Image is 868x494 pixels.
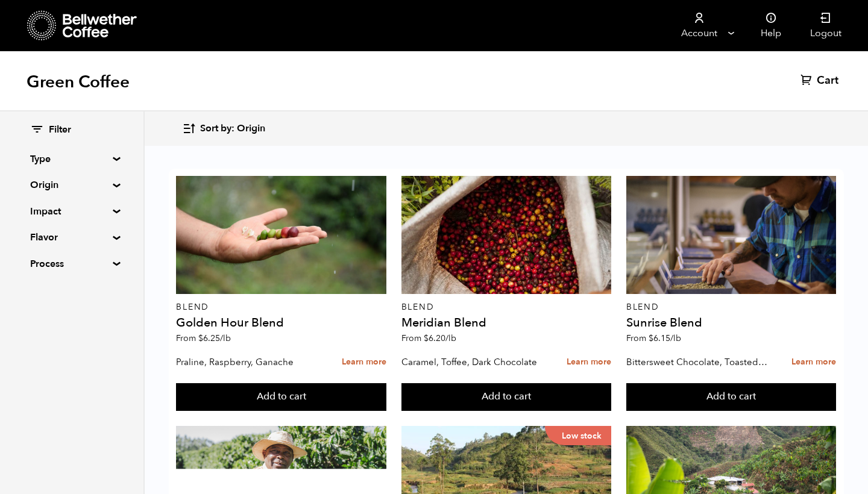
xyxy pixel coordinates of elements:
span: $ [198,333,203,344]
a: Cart [800,73,841,88]
summary: Process [30,257,113,271]
button: Sort by: Origin [182,114,265,143]
button: Add to cart [401,383,611,411]
span: $ [649,333,653,344]
p: Blend [626,303,836,311]
a: Learn more [342,349,386,375]
span: From [626,333,681,344]
p: Bittersweet Chocolate, Toasted Marshmallow, Candied Orange, Praline [626,353,769,371]
span: Filter [49,123,71,137]
bdi: 6.15 [649,333,681,344]
p: Low stock [545,426,611,445]
span: /lb [220,333,231,344]
h4: Sunrise Blend [626,317,836,329]
h1: Green Coffee [27,71,130,93]
a: Learn more [567,349,611,375]
button: Add to cart [626,383,836,411]
p: Blend [176,303,386,311]
h4: Golden Hour Blend [176,317,386,329]
span: /lb [445,333,456,344]
button: Add to cart [176,383,386,411]
p: Caramel, Toffee, Dark Chocolate [401,353,544,371]
summary: Type [30,152,113,166]
p: Blend [401,303,611,311]
a: Learn more [791,349,836,375]
bdi: 6.25 [198,333,231,344]
bdi: 6.20 [424,333,456,344]
summary: Origin [30,178,113,192]
p: Praline, Raspberry, Ganache [176,353,319,371]
summary: Flavor [30,230,113,245]
span: /lb [670,333,681,344]
span: $ [424,333,429,344]
span: Sort by: Origin [200,122,265,136]
span: Cart [817,73,838,88]
span: From [176,333,231,344]
summary: Impact [30,204,113,219]
span: From [401,333,456,344]
h4: Meridian Blend [401,317,611,329]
